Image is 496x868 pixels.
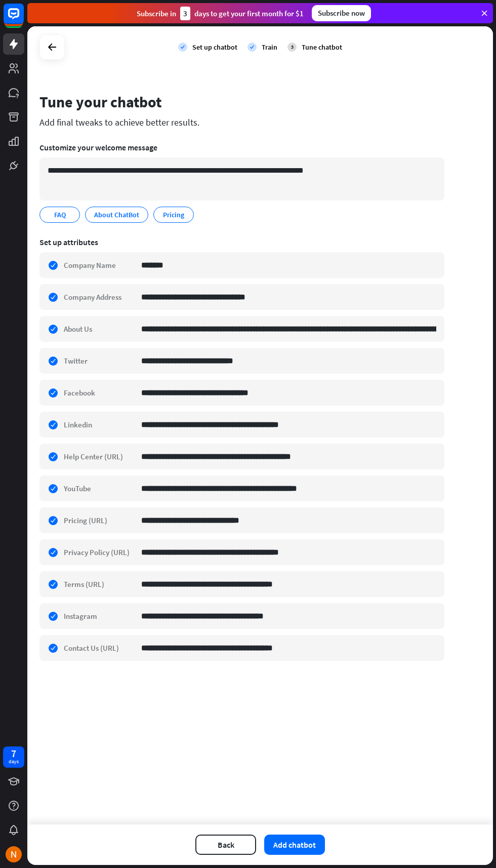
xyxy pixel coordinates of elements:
div: Tune your chatbot [39,92,444,111]
div: Subscribe now [312,5,371,21]
div: Set up chatbot [192,43,237,52]
div: Subscribe in days to get your first month for $1 [137,7,304,20]
span: About ChatBot [93,209,140,220]
button: Open LiveChat chat widget [8,4,38,34]
div: Customize your welcome message [39,142,444,152]
div: Train [262,43,277,52]
div: 3 [180,7,190,20]
button: Add chatbot [264,835,325,855]
div: 3 [287,43,297,52]
span: FAQ [53,209,67,220]
button: Back [195,835,256,855]
a: 7 days [3,746,24,768]
div: 7 [11,749,16,758]
div: days [9,758,19,765]
i: check [178,43,187,52]
i: check [247,43,257,52]
div: Tune chatbot [302,43,342,52]
div: Set up attributes [39,237,444,247]
div: Add final tweaks to achieve better results. [39,116,444,128]
span: Pricing [162,209,185,220]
